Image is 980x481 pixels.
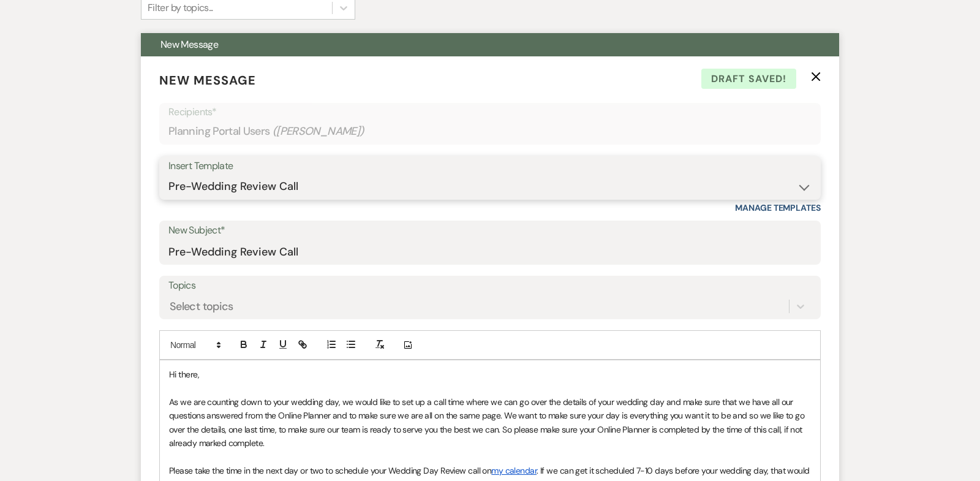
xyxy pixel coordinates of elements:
[701,69,796,89] span: Draft saved!
[169,369,199,380] span: Hi there,
[148,1,213,15] div: Filter by topics...
[170,298,233,315] div: Select topics
[491,465,537,476] a: my calendar
[273,123,364,140] span: ( [PERSON_NAME] )
[168,222,812,240] label: New Subject*
[168,119,812,143] div: Planning Portal Users
[168,104,812,120] p: Recipients*
[159,72,256,88] span: New Message
[169,396,807,449] span: As we are counting down to your wedding day, we would like to set up a call time where we can go ...
[735,202,821,213] a: Manage Templates
[169,465,491,476] span: Please take the time in the next day or two to schedule your Wedding Day Review call on
[168,157,812,175] div: Insert Template
[168,277,812,295] label: Topics
[160,38,218,51] span: New Message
